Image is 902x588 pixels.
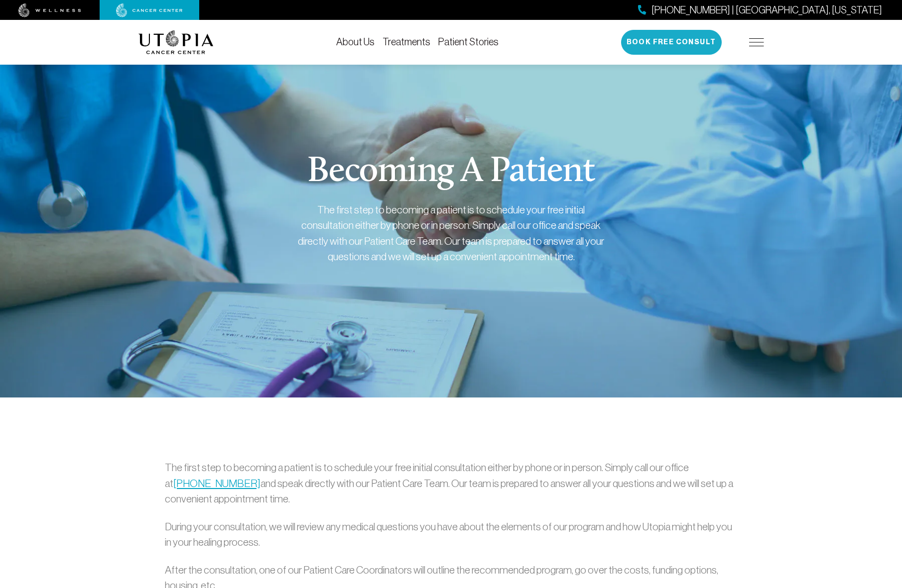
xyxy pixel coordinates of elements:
[383,36,430,47] a: Treatments
[173,478,260,489] a: [PHONE_NUMBER]
[116,3,183,17] img: cancer center
[307,154,594,190] h1: Becoming A Patient
[749,38,764,46] img: icon-hamburger
[638,3,882,17] a: [PHONE_NUMBER] | [GEOGRAPHIC_DATA], [US_STATE]
[18,3,81,17] img: wellness
[297,202,606,265] div: The first step to becoming a patient is to schedule your free initial consultation either by phon...
[165,460,737,507] p: The first step to becoming a patient is to schedule your free initial consultation either by phon...
[336,36,375,47] a: About Us
[651,3,882,17] span: [PHONE_NUMBER] | [GEOGRAPHIC_DATA], [US_STATE]
[138,30,214,54] img: logo
[165,519,737,550] p: During your consultation, we will review any medical questions you have about the elements of our...
[438,36,499,47] a: Patient Stories
[621,30,722,55] button: Book Free Consult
